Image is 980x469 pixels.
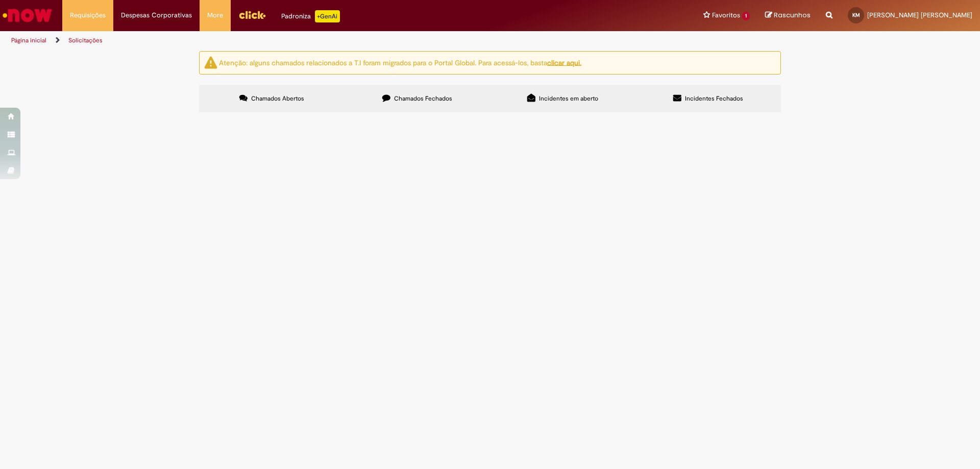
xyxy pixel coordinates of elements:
a: clicar aqui. [547,58,581,67]
ul: Trilhas de página [8,31,646,50]
a: Solicitações [68,36,103,44]
span: [PERSON_NAME] [PERSON_NAME] [867,11,972,19]
a: Página inicial [11,36,46,44]
span: Chamados Fechados [394,94,452,103]
span: KM [852,12,860,18]
span: Chamados Abertos [251,94,304,103]
span: Rascunhos [774,10,811,20]
span: Incidentes Fechados [685,94,743,103]
span: Requisições [70,10,106,20]
img: click_logo_yellow_360x200.png [238,7,266,22]
p: +GenAi [315,10,340,22]
ng-bind-html: Atenção: alguns chamados relacionados a T.I foram migrados para o Portal Global. Para acessá-los,... [219,58,581,67]
span: Favoritos [712,10,740,20]
span: More [207,10,223,20]
span: Despesas Corporativas [121,10,192,20]
img: ServiceNow [1,5,54,26]
span: Incidentes em aberto [539,94,598,103]
a: Rascunhos [765,11,811,20]
span: 1 [742,12,750,20]
div: Padroniza [281,10,340,22]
